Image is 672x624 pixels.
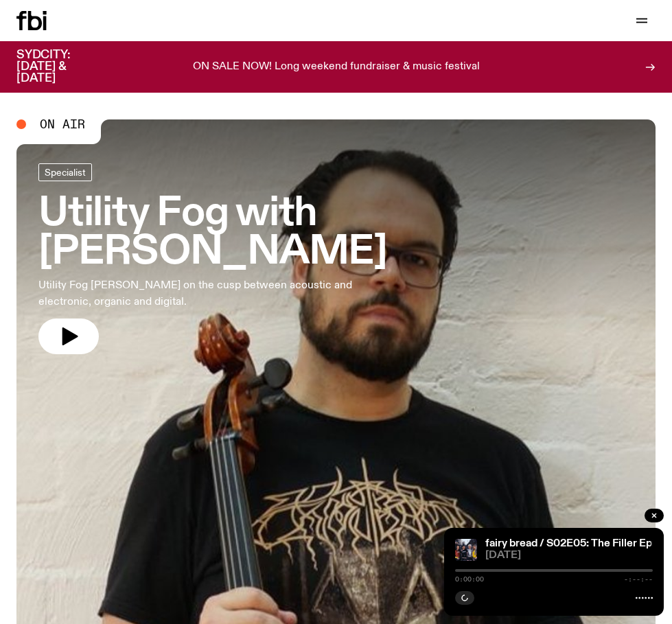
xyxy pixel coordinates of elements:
[38,277,390,310] p: Utility Fog [PERSON_NAME] on the cusp between acoustic and electronic, organic and digital.
[455,539,477,561] img: A promotional picture of the four members of girl group BLACKPINK for their new single "JUMP!", e...
[40,118,85,130] span: On Air
[485,551,653,561] span: [DATE]
[45,167,86,177] span: Specialist
[624,576,653,583] span: -:--:--
[38,195,634,272] h3: Utility Fog with [PERSON_NAME]
[455,576,484,583] span: 0:00:00
[193,61,480,73] p: ON SALE NOW! Long weekend fundraiser & music festival
[16,49,104,84] h3: SYDCITY: [DATE] & [DATE]
[38,163,92,181] a: Specialist
[38,163,634,354] a: Utility Fog with [PERSON_NAME]Utility Fog [PERSON_NAME] on the cusp between acoustic and electron...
